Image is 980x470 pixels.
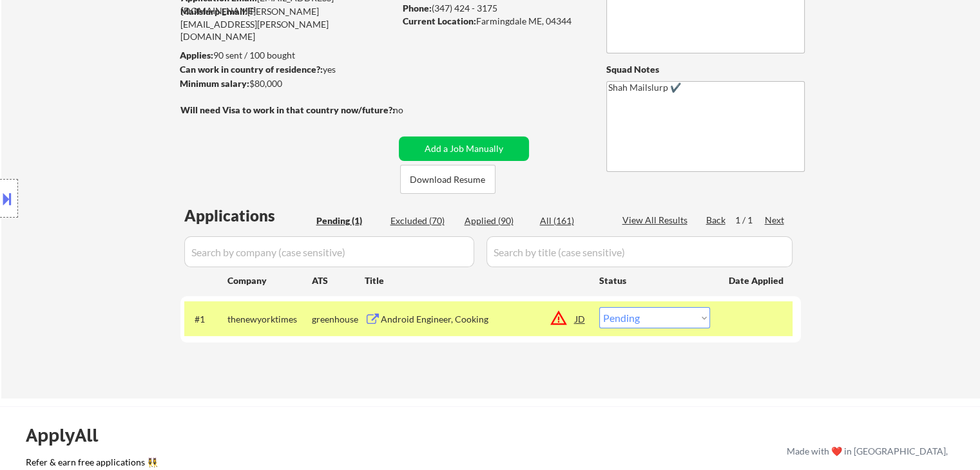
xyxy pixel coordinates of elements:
div: 90 sent / 100 bought [180,49,394,62]
div: Android Engineer, Cooking [381,313,575,326]
div: $80,000 [180,77,394,90]
div: ApplyAll [26,424,113,446]
div: greenhouse [312,313,365,326]
div: Company [227,274,312,287]
strong: Minimum salary: [180,78,249,89]
div: All (161) [540,214,604,227]
strong: Mailslurp Email: [180,6,247,17]
div: Squad Notes [606,63,805,76]
div: Applied (90) [465,214,529,227]
div: Status [599,268,710,292]
div: thenewyorktimes [227,313,312,326]
strong: Can work in country of residence?: [180,64,323,75]
div: Farmingdale ME, 04344 [403,15,585,28]
div: Date Applied [729,274,785,287]
strong: Phone: [403,3,432,14]
input: Search by title (case sensitive) [486,236,793,267]
div: Next [765,214,785,227]
div: no [393,104,430,117]
input: Search by company (case sensitive) [184,236,474,267]
button: Add a Job Manually [399,136,529,161]
div: JD [574,307,587,330]
strong: Current Location: [403,15,476,26]
div: 1 / 1 [735,214,765,227]
div: Applications [184,208,312,223]
strong: Applies: [180,50,213,61]
div: (347) 424 - 3175 [403,2,585,15]
div: Pending (1) [316,214,381,227]
div: View All Results [622,214,691,227]
div: [PERSON_NAME][EMAIL_ADDRESS][PERSON_NAME][DOMAIN_NAME] [180,5,394,43]
button: Download Resume [400,165,495,194]
button: warning_amber [550,309,568,327]
strong: Will need Visa to work in that country now/future?: [180,104,395,115]
div: ATS [312,274,365,287]
div: Title [365,274,587,287]
div: #1 [195,313,217,326]
div: Excluded (70) [390,214,455,227]
div: yes [180,63,390,76]
div: Back [706,214,727,227]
